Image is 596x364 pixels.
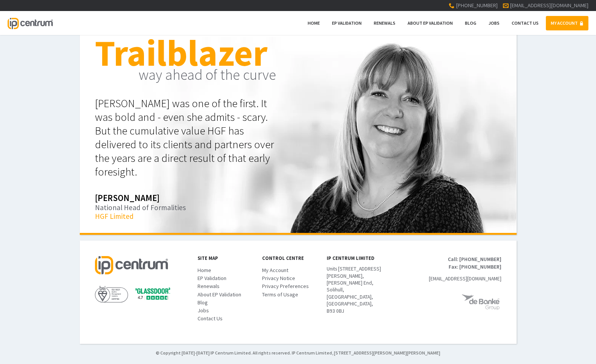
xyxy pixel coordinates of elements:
h1: Site Map [198,256,255,261]
p: Units [STREET_ADDRESS][PERSON_NAME], [PERSON_NAME] End, Solihull, [GEOGRAPHIC_DATA], [GEOGRAPHIC_... [327,266,393,315]
a: Home [303,16,325,30]
a: Jobs [198,307,255,314]
span: EP Validation [198,275,226,282]
a: Jobs [484,16,504,30]
h1: IP Centrum Limited [327,256,393,261]
span: [PHONE_NUMBER] [459,264,501,270]
img: Find us on Glassdoor. [135,287,170,301]
a: About EP Validation [198,291,255,298]
a: de Banke Group [429,293,501,312]
a: Blog [198,299,255,306]
span: About EP Validation [198,291,241,298]
span: Contact Us [512,20,539,26]
a: About EP Validation [403,16,458,30]
a: [EMAIL_ADDRESS][DOMAIN_NAME] [429,275,501,282]
a: My Account [262,267,319,274]
span: Contact Us [198,315,223,322]
span: Jobs [488,20,500,26]
a: Contact Us [198,315,255,322]
a: Terms of Usage [262,291,319,298]
span: Home [308,20,320,26]
a: MY ACCOUNT [546,16,588,30]
a: Contact Us [507,16,544,30]
span: Renewals [374,20,395,26]
span: About EP Validation [408,20,453,26]
span: EP Validation [332,20,362,26]
span: Blog [198,299,208,306]
span: [PHONE_NUMBER] [459,256,501,263]
a: Privacy Notice [262,275,319,282]
a: Home [198,267,255,274]
span: Renewals [198,283,220,290]
a: Blog [460,16,481,30]
span: [PHONE_NUMBER] [456,2,498,9]
a: Renewals [369,16,400,30]
span: Blog [465,20,476,26]
p: © Copyright [DATE]-[DATE] IP Centrum Limited. All rights reserved. IP Centrum Limited, [STREET_AD... [80,350,517,356]
a: Privacy Preferences [262,283,319,290]
span: Call: [446,256,458,263]
a: EP Validation [198,275,255,282]
span: Home [198,267,211,274]
a: IP Centrum [8,11,52,35]
span: Fax: [446,263,458,271]
a: Renewals [198,283,255,290]
a: EP Validation [327,16,367,30]
h1: Control Centre [262,256,319,261]
a: [EMAIL_ADDRESS][DOMAIN_NAME] [510,2,588,9]
span: Jobs [198,307,209,314]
